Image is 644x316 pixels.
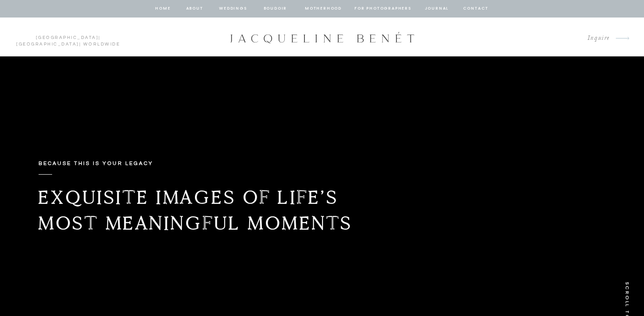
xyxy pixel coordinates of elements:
[38,186,353,235] b: Exquisite images of life’s most meaningful moments
[218,5,248,13] a: Weddings
[305,5,341,13] a: Motherhood
[580,32,610,44] a: Inquire
[155,5,171,13] a: home
[263,5,288,13] a: BOUDOIR
[36,35,99,40] a: [GEOGRAPHIC_DATA]
[39,161,153,166] b: Because this is your legacy
[12,35,124,40] p: | | Worldwide
[354,5,411,13] a: for photographers
[423,5,450,13] a: journal
[462,5,490,13] a: contact
[185,5,204,13] a: about
[16,42,79,46] a: [GEOGRAPHIC_DATA]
